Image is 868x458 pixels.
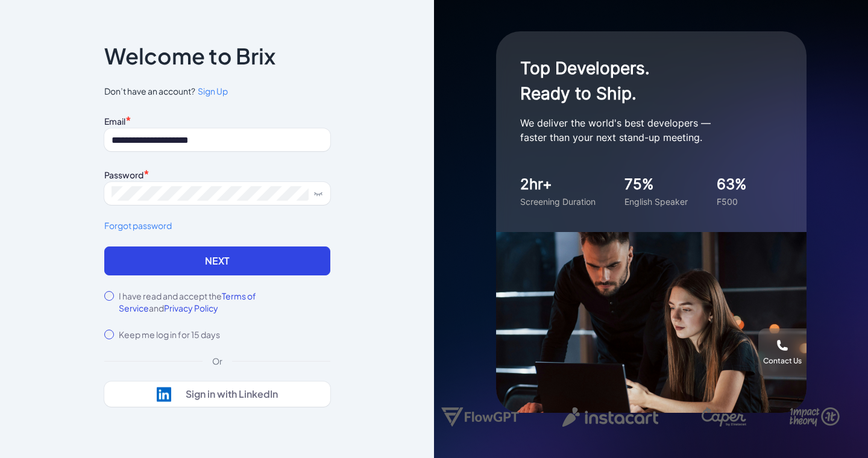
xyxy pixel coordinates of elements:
[119,328,220,340] label: Keep me log in for 15 days
[186,388,278,400] div: Sign in with LinkedIn
[104,381,330,407] button: Sign in with LinkedIn
[104,116,125,127] label: Email
[195,85,228,98] a: Sign Up
[104,246,330,275] button: Next
[520,174,596,195] div: 2hr+
[104,219,330,232] a: Forgot password
[104,46,275,66] p: Welcome to Brix
[198,86,228,96] span: Sign Up
[104,85,330,98] span: Don’t have an account?
[520,55,761,106] h1: Top Developers. Ready to Ship.
[520,195,596,208] div: Screening Duration
[203,355,232,367] div: Or
[763,356,802,366] div: Contact Us
[164,303,218,313] span: Privacy Policy
[717,195,747,208] div: F500
[758,328,807,377] button: Contact Us
[624,174,688,195] div: 75%
[717,174,747,195] div: 63%
[520,116,761,145] p: We deliver the world's best developers — faster than your next stand-up meeting.
[119,290,330,314] label: I have read and accept the and
[104,169,143,180] label: Password
[624,195,688,208] div: English Speaker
